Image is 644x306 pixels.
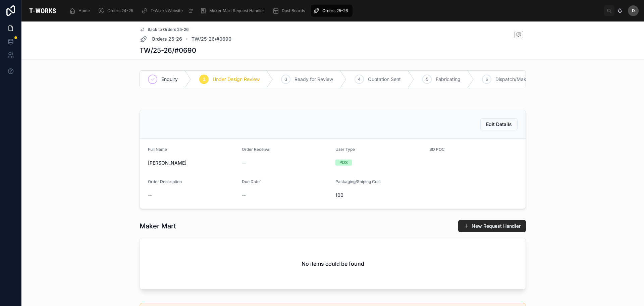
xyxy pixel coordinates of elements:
[148,160,236,166] span: [PERSON_NAME]
[78,8,90,13] span: Home
[486,77,488,82] span: 6
[426,77,428,82] span: 5
[148,192,152,199] span: --
[436,76,461,83] span: Fabricating
[148,147,167,152] span: Full Name
[203,77,205,82] span: 2
[152,36,182,42] span: Orders 25-26
[322,8,348,13] span: Orders 25-26
[64,3,604,18] div: scrollable content
[311,5,353,17] a: Orders 25-26
[632,8,635,13] span: D
[335,147,355,152] span: User Type
[458,220,526,232] button: New Request Handler
[339,160,348,166] div: PDS
[242,179,261,184] span: Due Date`
[198,5,269,17] a: Maker Mart Request Handler
[148,179,182,184] span: Order Description
[480,118,518,130] button: Edit Details
[161,76,178,83] span: Enquiry
[140,46,196,55] h1: TW/25-26/#0690
[282,8,305,13] span: DashBoards
[368,76,401,83] span: Quotation Sent
[140,35,182,43] a: Orders 25-26
[209,8,264,13] span: Maker Mart Request Handler
[151,8,183,13] span: T-Works Website
[148,27,189,32] span: Back to Orders 25-26
[495,76,545,83] span: Dispatch/Makers Mart
[358,77,361,82] span: 4
[486,121,512,128] span: Edit Details
[67,5,95,17] a: Home
[242,160,246,166] span: --
[335,179,381,184] span: Packaging/Shiping Cost
[139,5,197,17] a: T-Works Website
[294,76,333,83] span: Ready for Review
[140,27,189,32] a: Back to Orders 25-26
[96,5,138,17] a: Orders 24-25
[242,192,246,199] span: --
[140,221,176,231] h1: Maker Mart
[285,77,287,82] span: 3
[429,147,445,152] span: BD POC
[335,192,424,199] span: 100
[242,147,270,152] span: Order Receival
[192,36,231,42] a: TW/25-26/#0690
[213,76,260,83] span: Under Design Review
[107,8,133,13] span: Orders 24-25
[27,5,58,16] img: App logo
[270,5,310,17] a: DashBoards
[302,260,364,268] h2: No items could be found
